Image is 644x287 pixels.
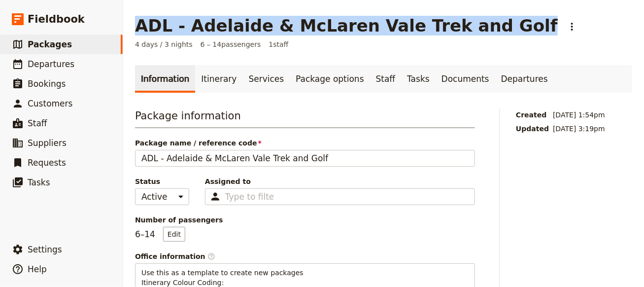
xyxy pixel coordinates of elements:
span: Requests [28,158,66,168]
a: Tasks [401,65,436,93]
a: Package options [290,65,370,93]
h1: ADL - Adelaide & McLaren Vale Trek and Golf [135,16,558,36]
span: Number of passengers [135,215,475,225]
span: Suppliers [28,138,67,148]
span: Created [516,110,549,120]
span: 6 – 14 passengers [201,39,261,49]
span: 1 staff [269,39,288,49]
div: Office information [135,251,475,261]
a: Documents [436,65,495,93]
a: Departures [495,65,554,93]
a: Staff [370,65,402,93]
input: Assigned to [225,191,273,203]
span: 4 days / 3 nights [135,39,193,49]
span: Help [28,264,47,274]
p: 6 – 14 [135,227,185,242]
div: Domain: [DOMAIN_NAME] [26,26,108,34]
span: [DATE] 3:19pm [553,124,605,134]
a: Itinerary [195,65,242,93]
img: tab_domain_overview_orange.svg [27,59,34,67]
button: Number of passengers6–14 [163,227,185,242]
span: Status [135,177,189,186]
div: v 4.0.25 [28,16,48,24]
span: ​ [207,252,215,260]
h3: Package information [135,108,475,128]
span: Departures [28,59,74,69]
span: Settings [28,245,62,254]
div: Keywords by Traffic [109,60,166,67]
img: logo_orange.svg [16,16,24,24]
a: Services [243,65,290,93]
span: Bookings [28,79,66,89]
button: Actions [564,18,580,35]
a: Information [135,65,195,93]
img: website_grey.svg [16,26,24,34]
img: tab_keywords_by_traffic_grey.svg [98,59,106,67]
div: Domain Overview [37,60,88,67]
span: Assigned to [205,177,475,186]
select: Status [135,188,189,205]
span: Fieldbook [28,12,85,27]
span: Updated [516,124,549,134]
input: Package name / reference code [135,150,475,167]
span: Package name / reference code [135,138,475,148]
span: [DATE] 1:54pm [553,110,605,120]
span: Packages [28,39,72,49]
span: Customers [28,99,72,108]
span: Tasks [28,178,50,187]
span: Staff [28,118,47,128]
